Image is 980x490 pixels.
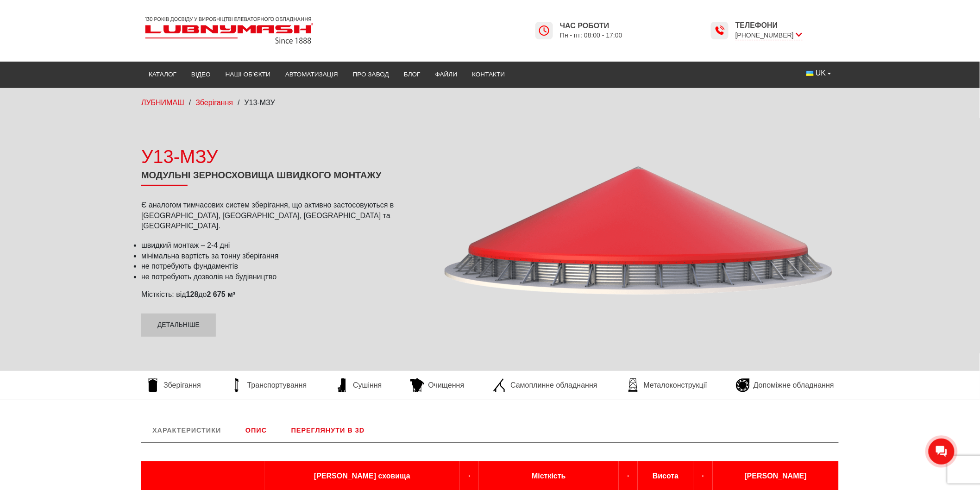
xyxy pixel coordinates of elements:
img: Lubnymash [141,13,317,48]
li: швидкий монтаж – 2-4 дні [141,240,424,251]
a: ЛУБНИМАШ [141,99,184,107]
strong: · [702,472,704,480]
span: Сушіння [353,380,382,390]
a: Характеристики [141,418,232,442]
img: Українська [806,71,814,76]
span: / [189,99,191,107]
span: Пн - пт: 08:00 - 17:00 [560,31,622,40]
span: Металоконструкції [644,380,707,390]
a: Зберігання [141,378,206,392]
a: Автоматизація [278,64,346,85]
strong: 128 [186,290,199,298]
p: Є аналогом тимчасових систем зберігання, що активно застосовуються в [GEOGRAPHIC_DATA], [GEOGRAPH... [141,200,424,231]
li: мінімальна вартість за тонну зберігання [141,251,424,261]
a: Зберігання [195,99,233,107]
a: Допоміжне обладнання [731,378,839,392]
li: не потребують дозволів на будівництво [141,272,424,282]
strong: · [627,472,629,480]
span: / [238,99,239,107]
span: Зберігання [163,380,201,390]
a: Блог [396,64,428,85]
span: Час роботи [560,21,622,31]
a: Відео [184,64,218,85]
span: Допоміжне обладнання [754,380,834,390]
span: UK [816,68,826,78]
a: Детальніше [141,314,216,337]
a: Опис [234,418,278,442]
a: Металоконструкції [622,378,712,392]
a: Каталог [141,64,184,85]
a: Наші об’єкти [218,64,278,85]
a: Про завод [346,64,396,85]
span: У13-МЗУ [245,99,275,107]
span: Самоплинне обладнання [510,380,597,390]
img: Lubnymash time icon [539,25,550,36]
a: Переглянути в 3D [280,418,376,442]
p: Місткість: від до [141,289,424,300]
a: Сушіння [331,378,386,392]
img: Lubnymash time icon [714,25,725,36]
span: Транспортування [247,380,307,390]
span: Телефони [735,20,803,31]
span: [PHONE_NUMBER] [735,31,803,40]
li: не потребують фундаментів [141,261,424,271]
a: Транспортування [225,378,312,392]
a: Самоплинне обладнання [488,378,602,392]
h1: Модульні зерносховища швидкого монтажу [141,170,424,186]
strong: 2 675 м³ [207,290,236,298]
strong: · [468,472,470,480]
div: У13-МЗУ [141,144,424,170]
button: UK [799,64,839,82]
a: Файли [428,64,465,85]
span: Очищення [428,380,464,390]
a: Очищення [406,378,469,392]
a: Контакти [465,64,512,85]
